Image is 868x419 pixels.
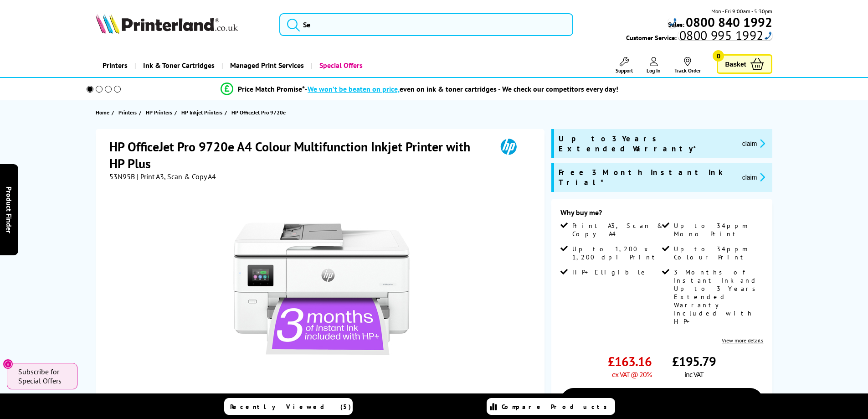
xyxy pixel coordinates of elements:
[740,138,768,149] button: promo-description
[231,108,286,117] span: HP OfficeJet Pro 9720e
[3,359,13,369] button: Close
[713,50,724,62] span: 0
[626,31,772,42] span: Customer Service:
[74,81,765,97] li: modal_Promise
[722,337,763,344] a: View more details
[674,268,761,326] span: 3 Months of Instant Ink and Up to 3 Years Extended Warranty Included with HP+
[137,172,216,181] span: | Print A3, Scan & Copy A4
[18,367,68,385] span: Subscribe for Special Offers
[487,398,615,415] a: Compare Products
[181,108,225,117] a: HP Inkjet Printers
[616,57,633,74] a: Support
[711,7,772,16] span: Mon - Fri 9:00am - 5:30pm
[647,67,661,74] span: Log In
[231,108,288,117] a: HP OfficeJet Pro 9720e
[668,18,677,28] div: Call: 0800 840 1992
[279,13,573,36] input: Se
[572,222,660,238] span: Print A3, Scan & Copy A4
[559,167,735,187] span: Free 3 Month Instant Ink Trial*
[560,208,763,222] div: Why buy me?
[181,108,222,117] span: HP Inkjet Printers
[96,108,109,117] span: Home
[134,54,221,77] a: Ink & Toner Cartridges
[616,67,633,74] span: Support
[560,388,763,414] a: Add to Basket
[612,370,652,379] span: ex VAT @ 20%
[232,199,411,378] img: HP OfficeJet Pro 9720e
[96,54,134,77] a: Printers
[311,54,370,77] a: Special Offers
[224,398,353,415] a: Recently Viewed (5)
[686,14,772,31] b: 0800 840 1992
[678,31,772,40] div: Call: 0800 995 1992
[143,54,215,77] span: Ink & Toner Cartridges
[5,186,14,233] span: Product Finder
[684,18,772,26] a: 0800 840 1992
[674,245,761,261] span: Up to 34ppm Colour Print
[669,18,677,26] img: hfpfyWBK5wQHBAGPgDf9c6qAYOxxMAAAAASUVORK5CYII=
[502,403,612,411] span: Compare Products
[118,108,139,117] a: Printers
[96,14,268,36] a: Printerland Logo
[488,138,529,155] img: HP
[608,353,652,370] span: £163.16
[96,14,238,34] img: Printerland Logo
[118,108,137,117] span: Printers
[146,108,175,117] a: HP Printers
[765,31,772,40] img: hfpfyWBK5wQHBAGPgDf9c6qAYOxxMAAAAASUVORK5CYII=
[572,268,648,276] span: HP+ Eligible
[559,134,735,154] span: Up to 3 Years Extended Warranty*
[672,353,716,370] span: £195.79
[647,57,661,74] a: Log In
[146,108,172,117] span: HP Printers
[717,54,772,74] a: Basket 0
[109,138,488,172] h1: HP OfficeJet Pro 9720e A4 Colour Multifunction Inkjet Printer with HP Plus
[572,245,660,261] span: Up to 1,200 x 1,200 dpi Print
[109,172,135,181] span: 53N95B
[308,84,400,93] span: We won’t be beaten on price,
[238,84,305,93] span: Price Match Promise*
[221,54,311,77] a: Managed Print Services
[725,58,746,70] span: Basket
[674,57,701,74] a: Track Order
[230,403,351,411] span: Recently Viewed (5)
[96,108,112,117] a: Home
[305,84,618,93] div: - even on ink & toner cartridges - We check our competitors every day!
[684,370,704,379] span: inc VAT
[674,222,761,238] span: Up to 34ppm Mono Print
[740,172,768,182] button: promo-description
